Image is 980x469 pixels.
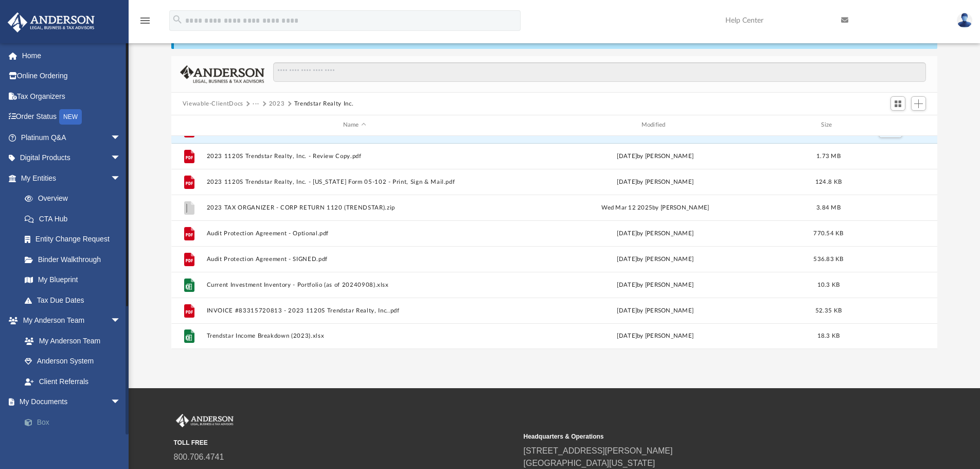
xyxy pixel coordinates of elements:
span: 536.83 KB [813,256,843,262]
button: Current Investment Inventory - Portfolio (as of 20240908).xlsx [206,282,503,288]
a: My Blueprint [14,270,131,290]
span: [DATE] [617,256,637,262]
span: 10.3 KB [817,282,840,287]
a: menu [139,20,151,27]
a: CTA Hub [14,209,136,229]
a: [STREET_ADDRESS][PERSON_NAME] [524,446,673,455]
small: TOLL FREE [174,438,516,447]
button: ··· [253,99,259,109]
a: Platinum Q&Aarrow_drop_down [7,127,136,148]
button: More options [878,123,902,138]
a: Tax Organizers [7,86,136,107]
span: 1.73 MB [816,153,841,159]
img: Anderson Advisors Platinum Portal [5,12,98,32]
span: 52.35 KB [815,307,842,313]
div: [DATE] by [PERSON_NAME] [507,229,804,238]
span: 124.8 KB [815,179,842,184]
div: by [PERSON_NAME] [507,254,804,264]
a: Client Referrals [14,371,131,392]
button: INVOICE #83315720813 - 2023 1120S Trendstar Realty, Inc..pdf [206,307,503,314]
a: Meeting Minutes [14,432,136,453]
div: [DATE] by [PERSON_NAME] [507,177,804,186]
div: Modified [507,120,803,130]
span: arrow_drop_down [111,310,131,332]
a: My Entitiesarrow_drop_down [7,168,136,188]
span: arrow_drop_down [111,392,131,413]
button: Trendstar Realty Inc. [294,99,354,109]
a: My Documentsarrow_drop_down [7,392,136,412]
i: menu [139,14,151,27]
button: Add [911,96,926,111]
span: arrow_drop_down [111,127,131,148]
div: [DATE] by [PERSON_NAME] [507,332,804,341]
div: [DATE] by [PERSON_NAME] [507,306,804,315]
div: [DATE] by [PERSON_NAME] [507,151,804,161]
button: Trendstar Income Breakdown (2023).xlsx [206,333,503,339]
a: My Anderson Teamarrow_drop_down [7,310,131,331]
div: [DATE] by [PERSON_NAME] [507,280,804,289]
a: Entity Change Request [14,229,136,250]
button: 2023 TAX ORGANIZER - CORP RETURN 1120 (TRENDSTAR).zip [206,204,503,211]
button: Switch to Grid View [890,96,906,111]
a: Online Ordering [7,66,136,86]
span: 18.3 KB [817,333,840,339]
div: Size [808,120,849,130]
span: arrow_drop_down [111,168,131,189]
a: Tax Due Dates [14,290,136,310]
a: Binder Walkthrough [14,249,136,270]
small: Headquarters & Operations [524,432,866,441]
button: 2023 [269,99,285,109]
a: Home [7,45,136,66]
div: Name [206,120,502,130]
span: 3.84 MB [816,204,841,210]
div: grid [171,136,938,349]
a: Anderson System [14,351,131,372]
img: Anderson Advisors Platinum Portal [174,414,236,427]
button: Audit Protection Agreement - SIGNED.pdf [206,256,503,263]
img: User Pic [957,13,972,28]
a: 800.706.4741 [174,453,224,461]
div: NEW [59,109,82,125]
a: My Anderson Team [14,331,126,351]
div: Wed Mar 12 2025 by [PERSON_NAME] [507,203,804,212]
span: 770.54 KB [813,230,843,236]
button: Audit Protection Agreement - Optional.pdf [206,230,503,237]
div: id [176,120,202,130]
button: Viewable-ClientDocs [183,99,243,109]
div: id [853,120,925,130]
a: Digital Productsarrow_drop_down [7,148,136,168]
button: 2023 1120S Trendstar Realty, Inc. - [US_STATE] Form 05-102 - Print, Sign & Mail.pdf [206,179,503,185]
a: Overview [14,188,136,209]
a: Order StatusNEW [7,107,136,128]
button: 2023 1120S Trendstar Realty, Inc. - Review Copy.pdf [206,153,503,160]
i: search [172,14,183,25]
a: Box [14,412,136,432]
span: arrow_drop_down [111,148,131,169]
input: Search files and folders [273,62,926,82]
a: [GEOGRAPHIC_DATA][US_STATE] [524,459,655,467]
